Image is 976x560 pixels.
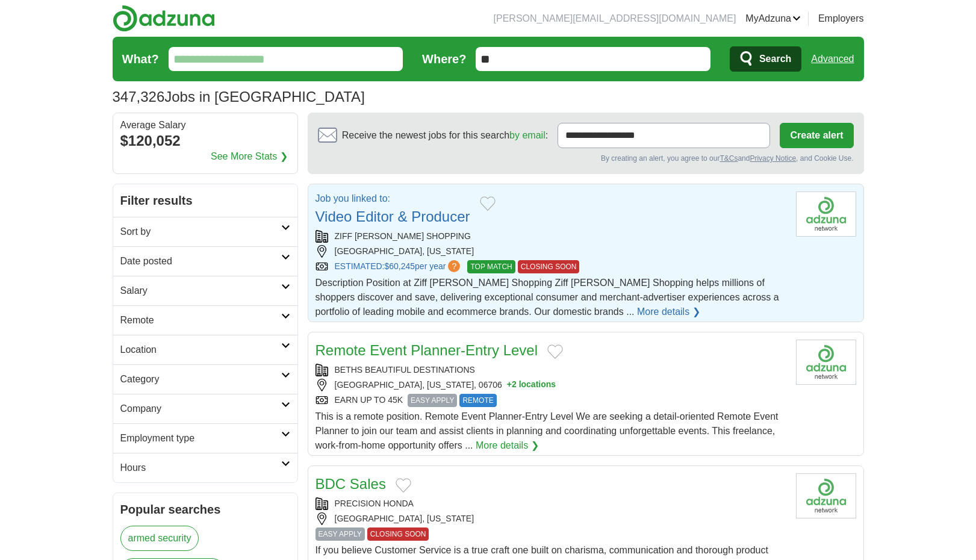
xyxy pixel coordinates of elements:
span: 347,326 [113,86,165,108]
span: Description Position at Ziff [PERSON_NAME] Shopping Ziff [PERSON_NAME] Shopping helps millions of... [315,278,779,317]
p: Job you linked to: [315,191,470,206]
div: [GEOGRAPHIC_DATA], [US_STATE], 06706 [315,379,786,391]
span: This is a remote position. Remote Event Planner-Entry Level We are seeking a detail-oriented Remo... [315,411,779,450]
a: Date posted [113,246,297,276]
a: Hours [113,453,297,482]
a: Company [113,394,297,423]
span: CLOSING SOON [518,260,580,273]
h2: Filter results [113,184,297,217]
span: + [507,379,512,391]
span: ? [448,260,460,272]
h2: Popular searches [120,500,290,518]
span: TOP MATCH [467,260,515,273]
a: See More Stats ❯ [211,149,288,164]
a: Employers [818,11,864,26]
div: BETHS BEAUTIFUL DESTINATIONS [315,364,786,376]
a: Privacy Notice [750,154,796,163]
a: More details ❯ [637,305,700,319]
span: CLOSING SOON [367,527,429,541]
a: Advanced [811,47,854,71]
div: [GEOGRAPHIC_DATA], [US_STATE] [315,512,786,525]
span: EASY APPLY [408,394,457,407]
button: Add to favorite jobs [480,196,496,211]
button: Create alert [780,123,853,148]
div: [GEOGRAPHIC_DATA], [US_STATE] [315,245,786,258]
h1: Jobs in [GEOGRAPHIC_DATA] [113,89,365,105]
span: Receive the newest jobs for this search : [342,128,548,143]
div: ZIFF [PERSON_NAME] SHOPPING [315,230,786,243]
h2: Hours [120,461,281,475]
div: By creating an alert, you agree to our and , and Cookie Use. [318,153,854,164]
label: Where? [422,50,466,68]
button: Add to favorite jobs [396,478,411,493]
img: Adzuna logo [113,5,215,32]
h2: Company [120,402,281,416]
h2: Employment type [120,431,281,446]
div: Average Salary [120,120,290,130]
a: More details ❯ [476,438,539,453]
a: Category [113,364,297,394]
a: Employment type [113,423,297,453]
img: Company logo [796,340,856,385]
span: REMOTE [459,394,496,407]
button: +2 locations [507,379,556,391]
a: Video Editor & Producer [315,208,470,225]
h2: Category [120,372,281,387]
h2: Date posted [120,254,281,269]
img: Company logo [796,473,856,518]
img: Company logo [796,191,856,237]
button: Search [730,46,801,72]
a: Remote Event Planner-Entry Level [315,342,538,358]
label: What? [122,50,159,68]
h2: Salary [120,284,281,298]
button: Add to favorite jobs [547,344,563,359]
span: EASY APPLY [315,527,365,541]
span: $60,245 [384,261,415,271]
a: Remote [113,305,297,335]
span: Search [759,47,791,71]
li: [PERSON_NAME][EMAIL_ADDRESS][DOMAIN_NAME] [494,11,736,26]
div: PRECISION HONDA [315,497,786,510]
h2: Remote [120,313,281,328]
a: armed security [120,526,199,551]
a: Sort by [113,217,297,246]
a: MyAdzuna [745,11,801,26]
a: by email [509,130,546,140]
div: EARN UP TO 45K [315,394,786,407]
div: $120,052 [120,130,290,152]
a: ESTIMATED:$60,245per year? [335,260,463,273]
a: Location [113,335,297,364]
h2: Location [120,343,281,357]
a: BDC Sales [315,476,386,492]
a: T&Cs [720,154,738,163]
a: Salary [113,276,297,305]
h2: Sort by [120,225,281,239]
